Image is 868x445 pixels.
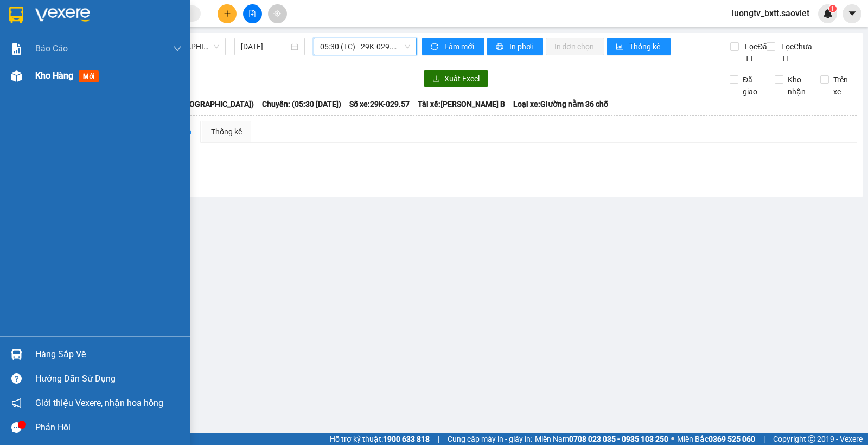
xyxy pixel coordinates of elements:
sup: 1 [829,5,837,12]
span: Báo cáo [35,42,68,55]
span: Giới thiệu Vexere, nhận hoa hồng [35,396,163,410]
img: icon-new-feature [823,9,833,18]
span: Kho nhận [783,74,812,98]
span: Trên xe [829,74,857,98]
img: warehouse-icon [11,349,22,360]
span: luongtv_bxtt.saoviet [723,7,818,20]
strong: 1900 633 818 [383,435,430,443]
span: Thống kê [629,41,662,53]
span: Miền Bắc [677,433,755,445]
span: Lọc Đã TT [741,41,769,65]
span: bar-chart [616,43,625,51]
div: Hướng dẫn sử dụng [35,371,182,387]
strong: 0369 525 060 [709,435,755,443]
img: warehouse-icon [11,70,22,82]
span: Cung cấp máy in - giấy in: [448,433,532,445]
span: notification [11,398,22,408]
span: Làm mới [444,41,476,53]
span: down [173,44,182,53]
button: file-add [243,4,262,23]
span: | [763,433,765,445]
div: Thống kê [211,126,242,138]
span: plus [224,10,231,17]
button: downloadXuất Excel [424,70,488,87]
input: 15/08/2025 [241,41,289,53]
div: Phản hồi [35,420,182,436]
span: mới [79,70,99,82]
button: syncLàm mới [422,38,484,55]
button: caret-down [843,4,861,23]
span: Lọc Chưa TT [777,41,821,65]
span: copyright [808,435,815,443]
span: | [438,433,439,445]
span: aim [273,10,281,17]
span: Tài xế: [PERSON_NAME] B [418,98,505,110]
span: Hỗ trợ kỹ thuật: [330,433,430,445]
span: ⚪️ [671,437,674,441]
span: sync [431,43,440,51]
span: Số xe: 29K-029.57 [349,98,410,110]
span: Loại xe: Giường nằm 36 chỗ [513,98,608,110]
button: bar-chartThống kê [607,38,671,55]
span: Kho hàng [35,70,73,81]
span: Chuyến: (05:30 [DATE]) [262,98,341,110]
img: solution-icon [11,43,22,55]
span: Đã giao [738,74,767,98]
span: question-circle [11,373,22,384]
button: plus [218,4,237,23]
button: In đơn chọn [546,38,605,55]
span: message [11,422,22,433]
span: In phơi [509,41,534,53]
span: printer [496,43,505,51]
span: file-add [248,10,256,17]
strong: 0708 023 035 - 0935 103 250 [569,435,668,443]
span: caret-down [847,9,857,18]
span: Miền Nam [535,433,668,445]
button: aim [268,4,287,23]
button: printerIn phơi [487,38,543,55]
img: logo-vxr [9,7,23,23]
div: Hàng sắp về [35,346,182,363]
span: 1 [831,5,834,12]
span: 05:30 (TC) - 29K-029.57 [320,38,410,55]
